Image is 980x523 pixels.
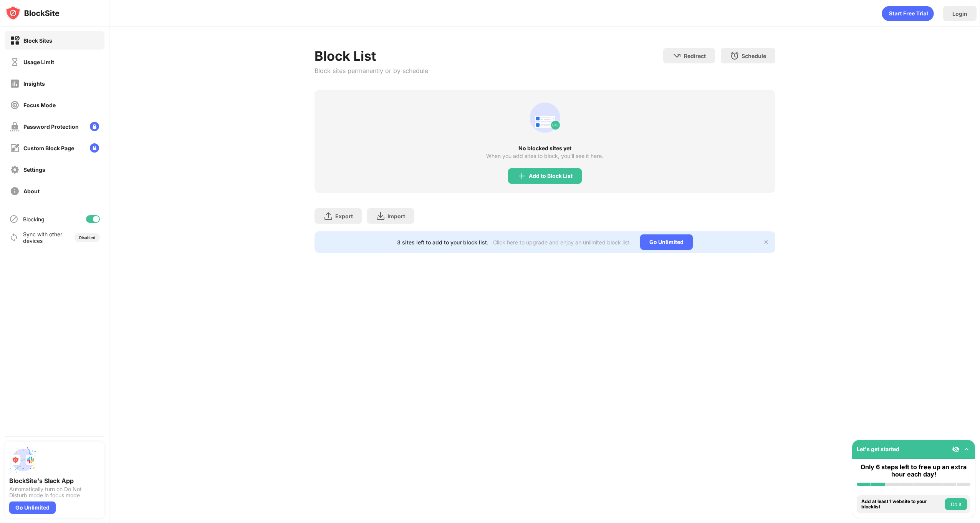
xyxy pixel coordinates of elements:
div: When you add sites to block, you’ll see it here. [486,153,603,159]
img: settings-off.svg [10,165,20,174]
img: block-on.svg [10,36,20,45]
div: Redirect [684,53,706,59]
img: blocking-icon.svg [9,214,18,224]
div: Let's get started [857,446,899,452]
div: Schedule [742,53,766,59]
div: Custom Block Page [23,145,74,151]
div: Import [387,213,405,219]
div: BlockSite's Slack App [9,477,100,485]
img: push-slack.svg [9,446,37,474]
div: Click here to upgrade and enjoy an unlimited block list. [493,239,631,246]
img: insights-off.svg [10,79,20,88]
img: omni-setup-toggle.svg [963,445,970,453]
div: Usage Limit [23,59,54,65]
img: lock-menu.svg [90,143,99,153]
img: about-off.svg [10,186,20,196]
img: lock-menu.svg [90,122,99,131]
img: x-button.svg [763,239,769,245]
div: Sync with other devices [23,231,63,244]
div: About [23,188,40,194]
div: Go Unlimited [9,501,56,514]
div: Insights [23,80,45,87]
div: Block Sites [23,37,52,44]
div: animation [526,99,563,136]
div: Add to Block List [529,173,573,179]
div: Focus Mode [23,102,56,108]
img: focus-off.svg [10,100,20,110]
div: Export [335,213,353,219]
div: Add at least 1 website to your blocklist [861,499,943,510]
button: Do it [945,498,967,510]
div: animation [882,6,934,21]
div: Block sites permanently or by schedule [315,67,428,75]
img: eye-not-visible.svg [952,445,960,453]
img: sync-icon.svg [9,233,18,242]
div: No blocked sites yet [315,145,775,151]
div: Settings [23,166,45,173]
div: Password Protection [23,123,79,130]
div: Only 6 steps left to free up an extra hour each day! [857,463,970,478]
div: Automatically turn on Do Not Disturb mode in focus mode [9,486,100,498]
div: Go Unlimited [640,234,693,250]
img: customize-block-page-off.svg [10,143,20,153]
div: Disabled [79,235,95,240]
img: logo-blocksite.svg [5,5,60,21]
div: 3 sites left to add to your block list. [397,239,488,246]
img: password-protection-off.svg [10,122,20,131]
div: Blocking [23,216,45,222]
div: Block List [315,48,428,64]
img: time-usage-off.svg [10,57,20,67]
